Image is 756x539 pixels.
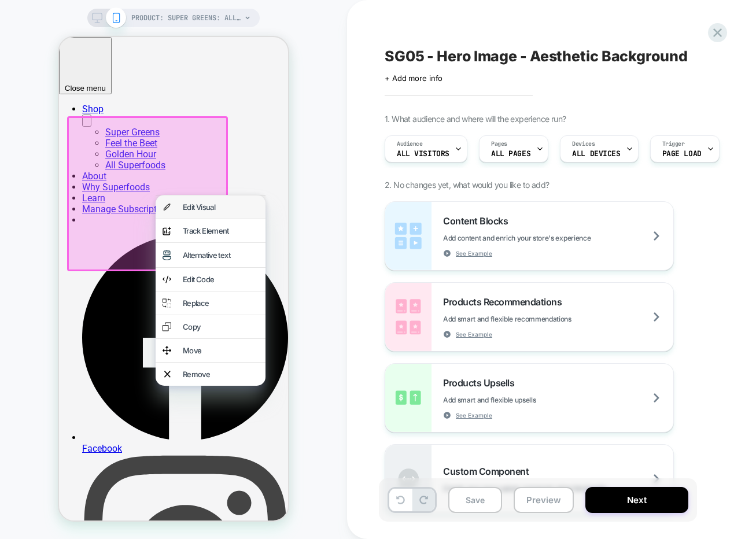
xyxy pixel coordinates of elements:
[6,47,47,56] span: Close menu
[385,73,442,83] span: + Add more info
[104,309,112,318] img: move element
[385,180,549,190] span: 2. No changes yet, what would you like to add?
[104,165,112,175] img: visual edit
[456,411,492,419] span: See Example
[131,9,241,27] span: PRODUCT: Super Greens: all-natural greens powder for daily health [supergreens]
[443,466,534,477] span: Custom Component
[105,333,112,342] img: remove element
[572,150,620,158] span: ALL DEVICES
[124,238,200,247] div: Edit Code
[104,213,112,223] img: visual edit
[448,487,502,513] button: Save
[23,406,63,417] span: Facebook
[397,150,449,158] span: All Visitors
[385,47,688,65] span: SG05 - Hero Image - Aesthetic Background
[456,249,492,257] span: See Example
[662,140,685,148] span: Trigger
[443,396,593,404] span: Add smart and flexible upsells
[572,140,595,148] span: Devices
[124,309,200,318] div: Move
[443,296,567,308] span: Products Recommendations
[124,261,200,271] div: Replace
[104,261,112,271] img: replace element
[443,377,520,389] span: Products Upsells
[397,140,423,148] span: Audience
[456,330,492,338] span: See Example
[385,114,566,124] span: 1. What audience and where will the experience run?
[23,67,45,77] a: Shop
[491,150,530,158] span: ALL PAGES
[514,487,574,513] button: Preview
[662,150,702,158] span: Page Load
[585,487,688,513] button: Next
[104,285,112,294] img: copy element
[23,395,229,417] a: Facebook
[443,215,514,227] span: Content Blocks
[104,238,112,247] img: edit code
[124,213,200,223] div: Alternative text
[124,165,200,175] div: Edit Visual
[124,333,200,342] div: Remove
[23,77,32,90] button: Shop
[124,285,200,294] div: Copy
[124,189,200,198] div: Track Element
[443,315,629,323] span: Add smart and flexible recommendations
[491,140,507,148] span: Pages
[443,234,648,242] span: Add content and enrich your store's experience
